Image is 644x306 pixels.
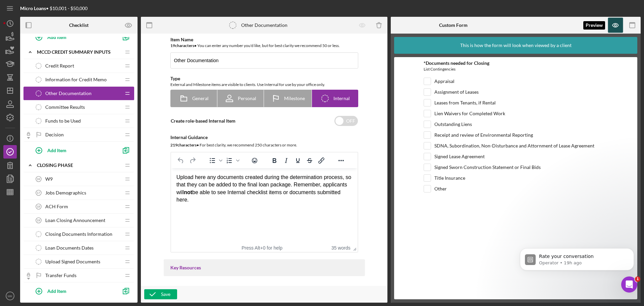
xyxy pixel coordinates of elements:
iframe: Intercom notifications message [510,234,644,288]
span: Credit Report [45,63,74,69]
span: Internal [333,96,350,101]
button: Strikethrough [304,156,315,165]
span: General [192,96,209,101]
span: Loan Closing Announcement [45,218,105,223]
label: Create role-based Internal Item [171,118,235,124]
div: *Documents needed for Closing [424,60,608,66]
span: Funds to be Used [45,118,81,124]
button: Add Item [30,143,117,157]
div: For best clarity, we recommend 250 characters or more. [170,142,358,148]
span: Milestone [284,96,305,101]
button: MK [3,289,17,303]
div: Add Item [47,144,66,157]
label: SDNA, Subordination, Non-Disturbance and Attornment of Lease Agreement [434,142,594,149]
span: Committee Results [45,104,85,110]
button: Save [144,289,177,299]
tspan: 17 [37,191,40,194]
button: Italic [280,156,292,165]
label: Assignment of Leases [434,89,479,95]
div: Save [161,289,170,299]
span: Personal [238,96,256,101]
span: Other Documentation [45,91,92,96]
span: W9 [45,176,53,182]
iframe: Intercom live chat [621,276,637,293]
div: Type [170,76,358,81]
span: Information for Credit Memo [45,77,107,82]
div: Other Documentation [241,23,287,28]
button: Redo [187,156,198,165]
iframe: Rich Text Area [171,168,358,244]
button: Bold [269,156,280,165]
div: List Contingencies [424,66,608,74]
span: Loan Documents Dates [45,245,94,251]
div: This is how the form will look when viewed by a client [460,37,572,54]
span: Jobs Demographics [45,190,86,195]
span: Decision [45,132,64,137]
button: Reveal or hide additional toolbar items [335,156,347,165]
div: MCCD Credit Summary Inputs [37,49,121,55]
div: Internal Guidance [170,135,358,140]
div: Key Resources [170,265,358,270]
button: Emojis [249,156,260,165]
button: Underline [292,156,304,165]
label: Outstanding Liens [434,121,472,128]
div: You can enter any number you'd like, but for best clarity we recommend 50 or less. [170,42,358,49]
label: Receipt and review of Environmental Reporting [434,132,533,138]
div: External and Milestone items are visible to clients. Use Internal for use by your office only. [170,81,358,88]
label: Lien Waivers for Completed Work [434,110,505,117]
tspan: 18 [37,205,40,208]
div: Add Item [47,285,66,297]
b: Checklist [69,23,89,28]
label: Leases from Tenants, if Rental [434,99,496,106]
label: Title Insurance [434,175,465,181]
div: Add Item [47,31,66,43]
label: Other [434,185,447,192]
button: Add Item [30,284,117,298]
div: Press the Up and Down arrow keys to resize the editor. [351,244,358,252]
label: Appraisal [434,78,454,85]
div: • $10,001 - $50,000 [20,6,88,11]
div: Press Alt+0 for help [232,245,291,251]
span: Closing Documents Information [45,231,112,237]
tspan: 16 [37,177,40,181]
div: Numbered list [224,156,240,165]
b: Micro Loans [20,5,46,11]
button: 35 words [331,245,351,251]
div: Closing Phase [37,163,121,168]
span: Transfer Funds [45,273,76,278]
tspan: 19 [37,219,40,222]
span: Upload Signed Documents [45,259,100,264]
span: 1 [635,276,640,282]
span: ACH Form [45,204,68,209]
div: Item Name [170,37,358,42]
b: 219 character s • [170,142,199,147]
label: Signed Lease Agreement [434,153,485,160]
b: 19 character s • [170,43,197,48]
b: Custom Form [439,23,468,28]
div: Bullet list [207,156,223,165]
text: MK [8,294,13,298]
label: Signed Sworn Construction Statement or Final Bids [434,164,541,171]
button: Insert/edit link [316,156,327,165]
button: Add Item [30,30,117,44]
button: Undo [175,156,186,165]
